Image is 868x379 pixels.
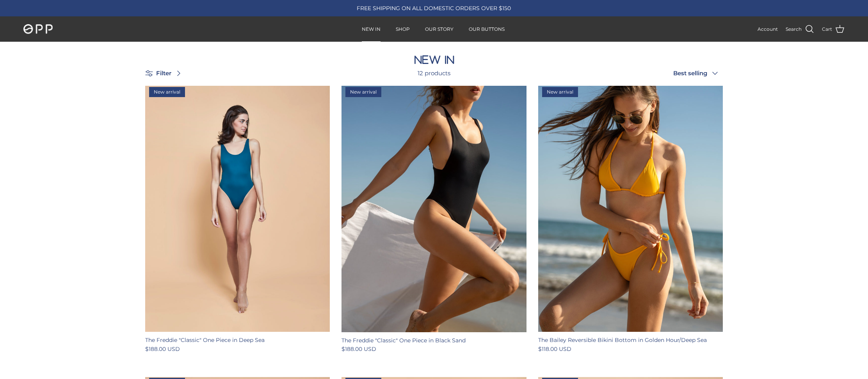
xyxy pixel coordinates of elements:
[462,17,512,41] a: OUR BUTTONS
[145,53,723,66] h1: NEW IN
[786,24,814,34] a: Search
[145,336,330,353] a: The Freddie "Classic" One Piece in Deep Sea $188.00 USD
[23,24,53,34] img: OPP Swimwear
[758,25,778,33] a: Account
[786,25,802,33] span: Search
[538,336,723,344] div: The Bailey Reversible Bikini Bottom in Golden Hour/Deep Sea
[117,17,750,41] div: Primary
[363,69,505,78] div: 12 products
[673,69,707,77] span: Best selling
[145,64,186,82] a: Filter
[145,345,180,353] span: $188.00 USD
[418,17,461,41] a: OUR STORY
[290,5,578,12] div: FREE SHIPPING ON ALL DOMESTIC ORDERS OVER $150
[389,17,417,41] a: SHOP
[342,336,526,345] div: The Freddie "Classic" One Piece in Black Sand
[538,345,571,353] span: $118.00 USD
[156,69,171,78] span: Filter
[145,336,330,344] div: The Freddie "Classic" One Piece in Deep Sea
[342,336,526,354] a: The Freddie "Classic" One Piece in Black Sand $188.00 USD
[822,24,845,34] a: Cart
[673,65,723,82] button: Best selling
[342,345,376,353] span: $188.00 USD
[822,25,832,33] span: Cart
[538,336,723,353] a: The Bailey Reversible Bikini Bottom in Golden Hour/Deep Sea $118.00 USD
[355,17,388,41] a: NEW IN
